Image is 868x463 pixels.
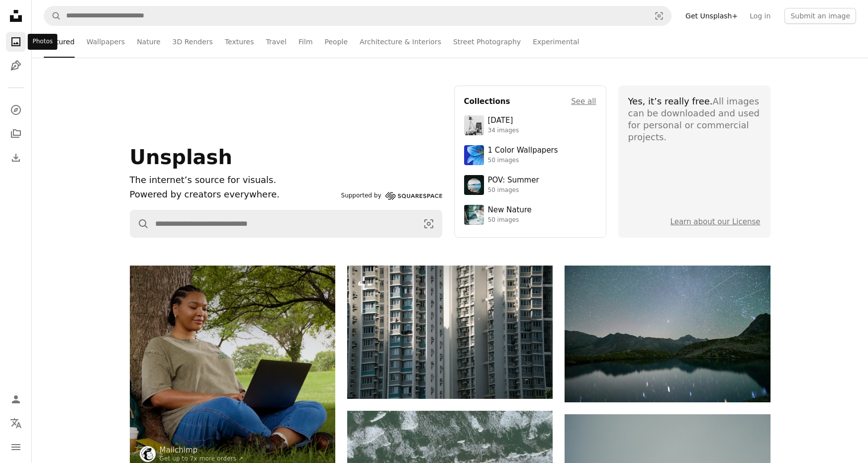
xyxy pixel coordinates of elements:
img: Starry night sky over a calm mountain lake [565,266,770,402]
a: See all [571,95,596,107]
h4: Collections [464,95,510,107]
div: New Nature [488,205,532,215]
a: Street Photography [453,26,521,58]
a: Log in / Sign up [6,389,26,409]
a: Photos [6,32,26,52]
span: Yes, it’s really free. [628,96,713,106]
a: Log in [744,8,776,24]
img: premium_photo-1753820185677-ab78a372b033 [464,175,484,195]
button: Search Unsplash [44,6,61,25]
a: Get Unsplash+ [679,8,744,24]
a: Tall apartment buildings with many windows and balconies. [347,327,553,336]
a: Home — Unsplash [6,6,26,28]
a: Get up to 7x more orders ↗ [160,455,244,462]
button: Visual search [647,6,671,25]
button: Language [6,413,26,433]
img: premium_photo-1688045582333-c8b6961773e0 [464,145,484,165]
div: All images can be downloaded and used for personal or commercial projects. [628,95,761,143]
a: Textures [225,26,254,58]
div: 50 images [488,186,539,194]
p: Powered by creators everywhere. [130,187,337,202]
h1: The internet’s source for visuals. [130,173,337,187]
div: POV: Summer [488,176,539,185]
button: Submit an image [784,8,856,24]
div: 34 images [488,127,519,135]
a: People [325,26,348,58]
a: Starry night sky over a calm mountain lake [565,329,770,338]
button: Visual search [416,210,442,237]
a: [DATE]34 images [464,115,596,135]
img: Go to Mailchimp's profile [140,446,156,462]
img: photo-1682590564399-95f0109652fe [464,115,484,135]
a: Collections [6,124,26,144]
div: 1 Color Wallpapers [488,146,558,156]
a: Download History [6,148,26,168]
a: Woman using laptop while sitting under a tree [130,364,335,372]
a: Experimental [533,26,579,58]
a: Supported by [341,190,442,202]
img: Tall apartment buildings with many windows and balconies. [347,266,553,399]
a: POV: Summer50 images [464,175,596,195]
a: Illustrations [6,56,26,76]
form: Find visuals sitewide [130,210,442,238]
a: 1 Color Wallpapers50 images [464,145,596,165]
button: Search Unsplash [130,210,149,237]
div: 50 images [488,157,558,165]
a: Wallpapers [87,26,125,58]
a: Travel [266,26,287,58]
a: Mailchimp [160,445,244,455]
a: Learn about our License [671,217,761,226]
a: New Nature50 images [464,205,596,225]
a: Film [298,26,312,58]
div: 50 images [488,216,532,224]
a: Architecture & Interiors [360,26,441,58]
a: Nature [137,26,160,58]
a: Explore [6,100,26,120]
a: 3D Renders [173,26,213,58]
div: [DATE] [488,116,519,126]
button: Menu [6,437,26,457]
form: Find visuals sitewide [44,6,672,26]
img: premium_photo-1755037089989-422ee333aef9 [464,205,484,225]
span: Unsplash [130,146,232,169]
